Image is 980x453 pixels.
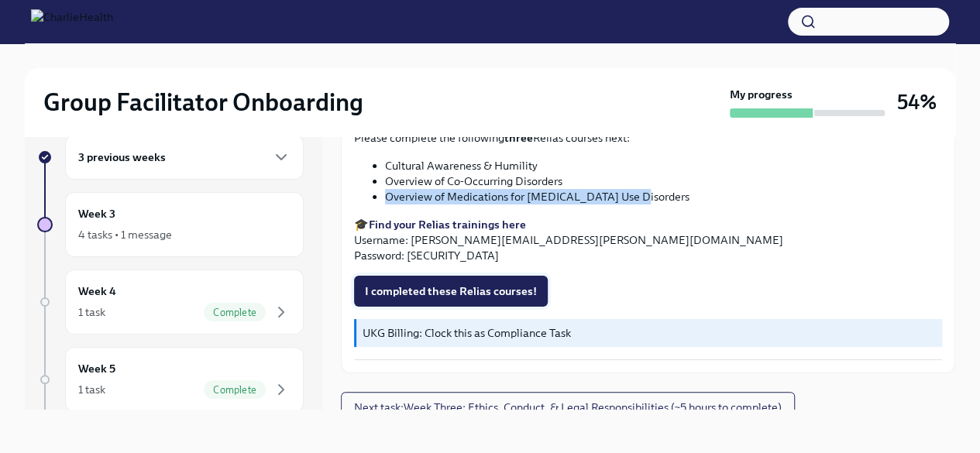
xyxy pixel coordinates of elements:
[37,347,304,412] a: Week 51 taskComplete
[37,269,304,335] a: Week 41 taskComplete
[363,325,936,341] p: UKG Billing: Clock this as Compliance Task
[37,192,304,257] a: Week 34 tasks • 1 message
[354,217,942,263] p: 🎓 Username: [PERSON_NAME][EMAIL_ADDRESS][PERSON_NAME][DOMAIN_NAME] Password: [SECURITY_DATA]
[897,88,937,116] h3: 54%
[354,400,782,415] span: Next task : Week Three: Ethics, Conduct, & Legal Responsibilities (~5 hours to complete)
[204,307,266,318] span: Complete
[354,276,548,307] button: I completed these Relias courses!
[365,283,537,299] span: I completed these Relias courses!
[730,87,793,102] strong: My progress
[43,87,363,118] h2: Group Facilitator Onboarding
[78,227,172,242] div: 4 tasks • 1 message
[78,283,116,300] h6: Week 4
[31,9,113,34] img: CharlieHealth
[385,158,942,173] li: Cultural Awareness & Humility
[78,205,115,222] h6: Week 3
[78,304,105,320] div: 1 task
[78,382,105,397] div: 1 task
[385,189,942,204] li: Overview of Medications for [MEDICAL_DATA] Use Disorders
[204,384,266,396] span: Complete
[78,149,166,166] h6: 3 previous weeks
[369,218,526,232] a: Find your Relias trainings here
[65,135,304,180] div: 3 previous weeks
[354,130,942,146] p: Please complete the following Relias courses next:
[504,131,533,145] strong: three
[78,360,115,377] h6: Week 5
[385,173,942,189] li: Overview of Co-Occurring Disorders
[341,392,795,423] button: Next task:Week Three: Ethics, Conduct, & Legal Responsibilities (~5 hours to complete)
